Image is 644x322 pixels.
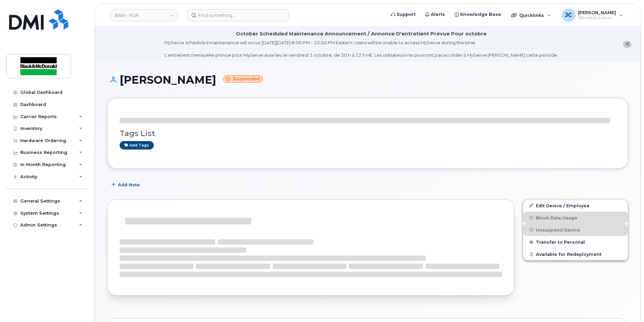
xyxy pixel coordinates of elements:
[120,129,616,138] h3: Tags List
[523,236,628,248] button: Transfer to Personal
[118,182,140,188] span: Add Note
[165,39,558,58] div: MyServe scheduled maintenance will occur [DATE][DATE] 8:00 PM - 10:00 PM Eastern. Users will be u...
[523,248,628,260] button: Available for Redeployment
[523,212,628,224] button: Block Data Usage
[536,252,601,257] span: Available for Redeployment
[536,227,580,232] span: Unsuspend Device
[523,199,628,212] a: Edit Device / Employee
[523,224,628,236] button: Unsuspend Device
[107,74,628,86] h1: [PERSON_NAME]
[120,141,154,150] a: Add tags
[107,179,146,191] button: Add Note
[623,41,631,48] button: close notification
[236,30,487,37] div: October Scheduled Maintenance Announcement / Annonce D'entretient Prévue Pour octobre
[223,75,263,83] small: Suspended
